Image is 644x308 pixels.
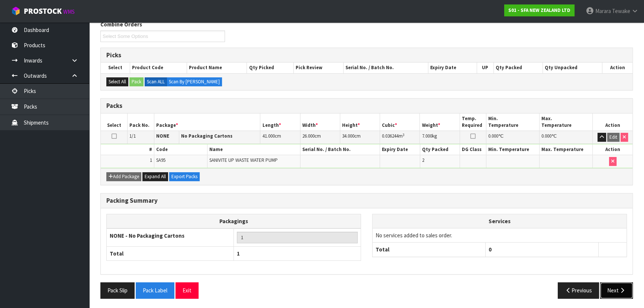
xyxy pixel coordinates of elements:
span: 0.000 [541,133,551,139]
th: Package [154,113,260,131]
th: Height [340,113,380,131]
h3: Packs [106,102,627,109]
img: cube-alt.png [11,6,20,16]
th: Width [300,113,340,131]
th: Pack No. [128,113,154,131]
span: 0.000 [488,133,498,139]
th: Expiry Date [380,144,420,155]
th: Qty Unpacked [543,62,602,73]
th: Serial No. / Batch No. [344,62,428,73]
th: Packagings [107,214,361,228]
h3: Packing Summary [106,197,627,204]
td: cm [340,131,380,144]
span: 0 [489,246,492,253]
span: Marara [595,7,611,15]
button: Select All [106,77,128,86]
span: 1 [237,250,240,257]
th: Product Name [187,62,247,73]
th: UP [477,62,493,73]
button: Pack Label [136,282,174,298]
th: Length [260,113,300,131]
th: Action [593,113,632,131]
button: Previous [558,282,599,298]
th: Services [373,214,627,228]
a: S01 - SFA NEW ZEALAND LTD [504,4,574,16]
th: Product Code [130,62,187,73]
button: Export Packs [169,172,200,181]
th: Total [373,243,486,257]
label: Combine Orders [100,20,142,28]
span: ProStock [24,6,62,16]
th: Total [107,247,234,261]
th: Min. Temperature [486,144,540,155]
label: Scan ALL [145,77,167,86]
span: 0.036244 [382,133,399,139]
th: Temp. Required [460,113,486,131]
td: cm [260,131,300,144]
th: Action [602,62,632,73]
th: Weight [420,113,460,131]
label: Scan By [PERSON_NAME] [167,77,222,86]
td: cm [300,131,340,144]
th: Select [101,62,130,73]
td: ℃ [486,131,540,144]
button: Exit [176,282,199,298]
td: m [380,131,420,144]
th: DG Class [460,144,486,155]
td: kg [420,131,460,144]
button: Pack Slip [100,282,135,298]
span: 1/1 [129,133,136,139]
span: 7.000 [422,133,432,139]
strong: S01 - SFA NEW ZEALAND LTD [508,7,570,13]
span: Tewake [612,7,630,15]
span: 26.000 [302,133,315,139]
td: ℃ [540,131,593,144]
th: # [101,144,154,155]
span: SANIVITE UP WASTE WATER PUMP [209,157,278,163]
sup: 3 [403,132,405,137]
th: Qty Picked [247,62,294,73]
button: Add Package [106,172,141,181]
th: Qty Packed [493,62,542,73]
strong: NONE [156,133,169,139]
button: Edit [607,133,619,142]
th: Min. Temperature [486,113,540,131]
th: Pick Review [294,62,344,73]
th: Action [593,144,632,155]
strong: No Packaging Cartons [181,133,232,139]
th: Max. Temperature [540,144,593,155]
th: Cubic [380,113,420,131]
th: Select [101,113,128,131]
th: Max. Temperature [540,113,593,131]
span: Expand All [145,173,166,180]
th: Qty Packed [420,144,460,155]
span: 1 [150,157,152,163]
th: Code [154,144,207,155]
strong: NONE - No Packaging Cartons [110,232,184,239]
small: WMS [63,8,75,15]
span: Pack [100,15,633,304]
span: 2 [422,157,424,163]
span: SA95 [156,157,165,163]
th: Name [207,144,300,155]
th: Expiry Date [428,62,477,73]
th: Serial No. / Batch No. [300,144,380,155]
td: No services added to sales order. [373,228,627,243]
button: Next [600,282,633,298]
span: 41.000 [262,133,274,139]
h3: Picks [106,52,627,59]
button: Expand All [142,172,168,181]
span: 34.000 [342,133,354,139]
button: Pack [129,77,144,86]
